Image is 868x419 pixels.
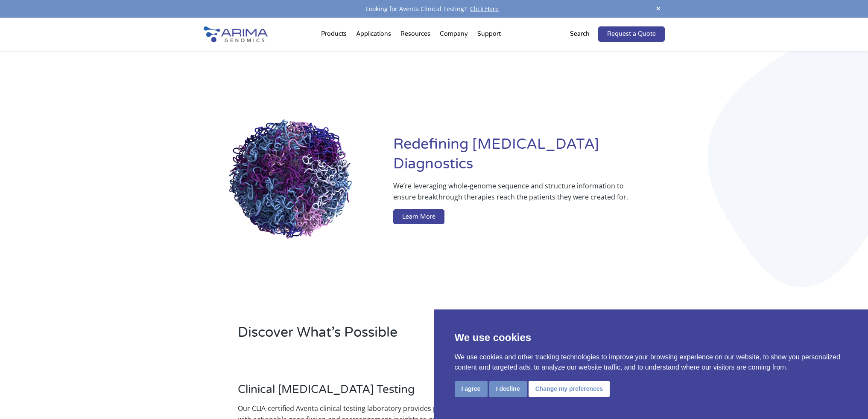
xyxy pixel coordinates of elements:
img: Arima-Genomics-logo [204,26,268,42]
button: I decline [489,381,527,397]
h2: Discover What’s Possible [238,323,543,349]
button: Change my preferences [529,381,610,397]
h3: Clinical [MEDICAL_DATA] Testing [238,383,470,403]
p: We use cookies [455,330,848,345]
a: Learn More [393,209,444,225]
p: We use cookies and other tracking technologies to improve your browsing experience on our website... [455,352,848,373]
h1: Redefining [MEDICAL_DATA] Diagnostics [393,135,664,180]
p: Search [570,29,590,40]
a: Request a Quote [598,26,665,42]
div: Looking for Aventa Clinical Testing? [204,3,665,14]
a: Click Here [467,5,502,13]
button: I agree [455,381,488,397]
p: We’re leveraging whole-genome sequence and structure information to ensure breakthrough therapies... [393,180,630,209]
